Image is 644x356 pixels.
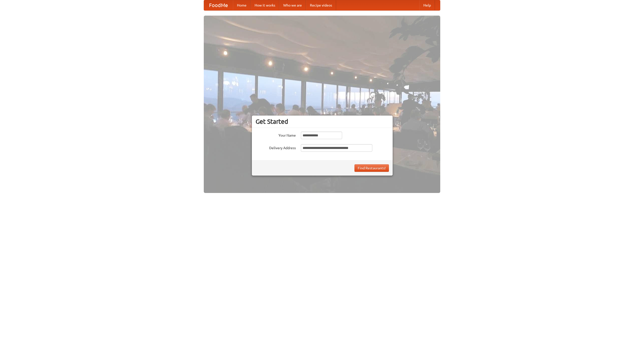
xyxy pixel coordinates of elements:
button: Find Restaurants! [354,164,389,172]
a: FoodMe [204,0,233,10]
label: Delivery Address [256,144,296,150]
h3: Get Started [256,118,389,125]
a: Help [419,0,435,10]
a: How it works [251,0,279,10]
a: Recipe videos [306,0,336,10]
a: Who we are [279,0,306,10]
label: Your Name [256,132,296,138]
a: Home [233,0,251,10]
